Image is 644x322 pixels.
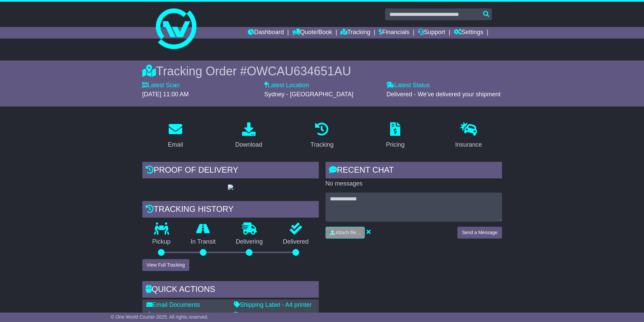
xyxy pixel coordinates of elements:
[163,120,187,152] a: Email
[248,27,284,39] a: Dashboard
[142,82,180,89] label: Latest Scan
[451,120,486,152] a: Insurance
[273,238,319,246] p: Delivered
[146,312,212,319] a: Download Documents
[386,140,405,149] div: Pricing
[292,27,332,39] a: Quote/Book
[234,301,312,308] a: Shipping Label - A4 printer
[386,82,430,89] label: Latest Status
[146,301,200,308] a: Email Documents
[181,238,226,246] p: In Transit
[142,201,319,219] div: Tracking history
[142,91,189,98] span: [DATE] 11:00 AM
[455,140,482,149] div: Insurance
[264,91,353,98] span: Sydney - [GEOGRAPHIC_DATA]
[168,140,183,149] div: Email
[142,281,319,299] div: Quick Actions
[418,27,445,39] a: Support
[382,120,409,152] a: Pricing
[111,314,209,320] span: © One World Courier 2025. All rights reserved.
[326,162,502,180] div: RECENT CHAT
[386,91,500,98] span: Delivered - We've delivered your shipment
[457,227,502,239] button: Send a Message
[228,184,233,190] img: GetPodImage
[454,27,483,39] a: Settings
[247,64,351,78] span: OWCAU634651AU
[231,120,267,152] a: Download
[310,140,333,149] div: Tracking
[142,64,502,78] div: Tracking Order #
[340,27,370,39] a: Tracking
[142,238,181,246] p: Pickup
[264,82,309,89] label: Latest Location
[379,27,409,39] a: Financials
[326,180,502,188] p: No messages
[142,162,319,180] div: Proof of Delivery
[235,140,262,149] div: Download
[306,120,338,152] a: Tracking
[226,238,273,246] p: Delivering
[142,259,189,271] button: View Full Tracking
